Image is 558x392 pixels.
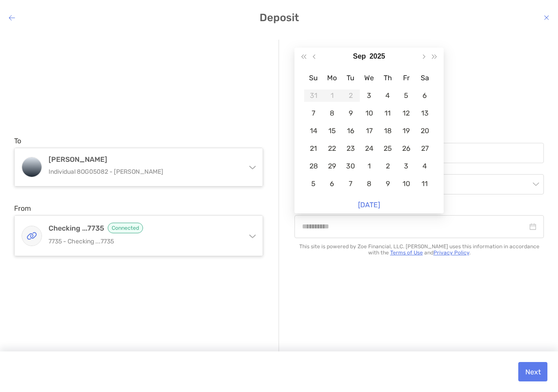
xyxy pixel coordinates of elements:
[323,175,341,193] td: 2025-10-06
[344,107,357,119] div: 9
[341,122,360,140] td: 2025-09-16
[397,175,415,193] td: 2025-10-10
[434,250,469,256] a: Privacy Policy
[360,87,378,105] td: 2025-09-03
[341,175,360,193] td: 2025-10-07
[381,125,394,137] div: 18
[326,160,338,172] div: 29
[378,87,397,105] td: 2025-09-04
[418,90,431,102] div: 6
[304,140,323,157] td: 2025-09-21
[400,142,412,155] div: 26
[415,175,434,193] td: 2025-10-11
[378,122,397,140] td: 2025-09-18
[360,175,378,193] td: 2025-10-08
[400,125,412,137] div: 19
[358,201,380,209] a: [DATE]
[378,69,397,87] th: Th
[323,69,341,87] th: Mo
[326,107,338,119] div: 8
[341,87,360,105] td: 2025-09-02
[14,137,21,145] label: To
[360,140,378,157] td: 2025-09-24
[360,69,378,87] th: We
[304,105,323,122] td: 2025-09-07
[304,69,323,87] th: Su
[341,105,360,122] td: 2025-09-09
[381,107,394,119] div: 11
[381,178,394,190] div: 9
[378,140,397,157] td: 2025-09-25
[298,48,309,65] button: Last year (Control + left)
[341,157,360,175] td: 2025-09-30
[418,125,431,137] div: 20
[397,157,415,175] td: 2025-10-03
[344,142,357,155] div: 23
[307,125,320,137] div: 14
[49,166,239,177] p: Individual 8OG05082 - [PERSON_NAME]
[304,175,323,193] td: 2025-10-05
[344,90,357,102] div: 2
[363,125,375,137] div: 17
[363,142,375,155] div: 24
[400,90,412,102] div: 5
[326,142,338,155] div: 22
[381,90,394,102] div: 4
[108,223,143,233] span: Connected
[397,140,415,157] td: 2025-09-26
[415,157,434,175] td: 2025-10-04
[415,122,434,140] td: 2025-09-20
[323,140,341,157] td: 2025-09-22
[415,87,434,105] td: 2025-09-06
[49,223,239,233] h4: Checking ...7735
[378,157,397,175] td: 2025-10-02
[341,69,360,87] th: Tu
[415,69,434,87] th: Sa
[415,105,434,122] td: 2025-09-13
[307,160,320,172] div: 28
[326,178,338,190] div: 6
[307,107,320,119] div: 7
[381,160,394,172] div: 2
[323,105,341,122] td: 2025-09-08
[360,105,378,122] td: 2025-09-10
[429,48,440,65] button: Next year (Control + right)
[360,122,378,140] td: 2025-09-17
[323,87,341,105] td: 2025-09-01
[418,48,429,65] button: Next month (PageDown)
[341,140,360,157] td: 2025-09-23
[22,226,41,246] img: Checking ...7735
[323,157,341,175] td: 2025-09-29
[418,142,431,155] div: 27
[378,105,397,122] td: 2025-09-11
[323,122,341,140] td: 2025-09-15
[294,243,544,256] p: This site is powered by Zoe Financial, LLC. [PERSON_NAME] uses this information in accordance wit...
[49,236,239,247] p: 7735 - Checking ...7735
[397,69,415,87] th: Fr
[381,142,394,155] div: 25
[397,105,415,122] td: 2025-09-12
[307,142,320,155] div: 21
[363,107,375,119] div: 10
[304,157,323,175] td: 2025-09-28
[400,178,412,190] div: 10
[363,90,375,102] div: 3
[518,362,547,381] button: Next
[49,155,239,164] h4: [PERSON_NAME]
[307,178,320,190] div: 5
[363,178,375,190] div: 8
[378,175,397,193] td: 2025-10-09
[304,122,323,140] td: 2025-09-14
[344,125,357,137] div: 16
[400,107,412,119] div: 12
[22,157,41,177] img: Myles
[344,178,357,190] div: 7
[390,250,423,256] a: Terms of Use
[418,107,431,119] div: 13
[309,48,321,65] button: Previous month (PageUp)
[353,48,366,65] button: Choose a month
[14,204,31,213] label: From
[418,160,431,172] div: 4
[415,140,434,157] td: 2025-09-27
[344,160,357,172] div: 30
